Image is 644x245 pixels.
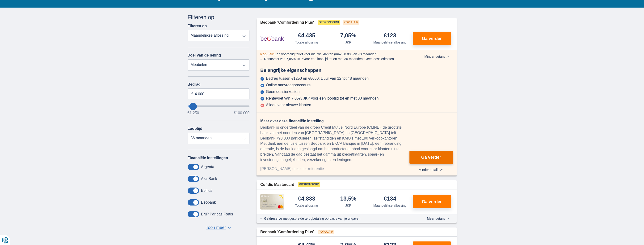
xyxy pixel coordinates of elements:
[257,67,457,74] div: Belangrijke eigenschappen
[260,118,409,124] div: Meer over deze financiële instelling
[298,196,315,202] div: €4.833
[266,76,369,81] div: Bedrag tussen €1250 en €8000; Duur van 12 tot 48 maanden
[234,111,249,115] span: €100.000
[427,217,449,220] span: Meer details
[340,196,356,202] div: 13,5%
[421,55,453,58] button: Minder details
[413,32,451,45] button: Ga verder
[421,155,441,159] span: Ga verder
[409,166,453,172] button: Minder details
[201,165,214,169] label: Argenta
[201,177,217,181] label: Axa Bank
[384,33,396,39] div: €123
[201,188,212,193] label: Belfius
[422,36,442,41] span: Ga verder
[318,20,340,25] span: Gesponsord
[298,182,320,187] span: Gesponsord
[204,224,232,231] button: Toon meer ▼
[295,203,318,208] div: Totale aflossing
[266,90,299,94] div: Geen dossierkosten
[373,40,407,45] div: Maandelijkse aflossing
[345,40,351,45] div: JKP
[413,195,451,208] button: Ga verder
[274,52,378,56] span: Een voordelig tarief voor nieuwe klanten (max €8.000 en 48 maanden)
[188,82,250,87] label: Bedrag
[260,182,294,188] span: Cofidis Mastercard
[266,103,311,107] div: Alleen voor nieuwe klanten
[201,200,216,205] label: Beobank
[201,212,233,216] label: BNP Paribas Fortis
[188,53,221,57] label: Doel van de lening
[188,13,250,21] div: Filteren op
[260,194,284,209] img: product.pl.alt Cofidis CC
[206,225,226,231] span: Toon meer
[340,33,356,39] div: 7,05%
[260,33,284,44] img: product.pl.alt Beobank
[424,55,449,58] span: Minder details
[188,111,199,115] span: €1.250
[419,168,443,171] span: Minder details
[343,20,359,25] span: Populair
[373,203,407,208] div: Maandelijkse aflossing
[260,125,409,163] div: Beobank is onderdeel van de groep Crédit Mutuel Nord Europe (CMNE), de grootste bank van het noor...
[264,216,410,221] li: Geldreserve met gespreide terugbetaling op basis van je uitgaven
[188,24,207,28] label: Filteren op
[266,96,379,101] div: Rentevoet van 7,05% JKP voor een looptijd tot en met 30 maanden
[266,83,311,87] div: Online aanvraagprocedure
[318,230,334,234] span: Populair
[191,91,194,97] span: €
[188,156,228,160] label: Financiële instellingen
[260,52,274,56] span: Populair
[422,200,442,204] span: Ga verder
[188,127,202,131] label: Looptijd
[298,33,315,39] div: €4.435
[257,52,413,57] div: :
[423,217,453,220] button: Meer details
[228,227,231,229] span: ▼
[384,196,396,202] div: €134
[264,57,410,61] li: Rentevoet van 7,05% JKP voor een looptijd tot en met 30 maanden; Geen dossierkosten
[188,105,250,107] input: wantToBorrow
[260,166,409,172] div: [PERSON_NAME] enkel ter referentie
[260,20,314,25] span: Beobank 'Comfortlening Plus'
[295,40,318,45] div: Totale aflossing
[260,229,314,235] span: Beobank 'Comfortlening Plus'
[345,203,351,208] div: JKP
[409,151,453,164] button: Ga verder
